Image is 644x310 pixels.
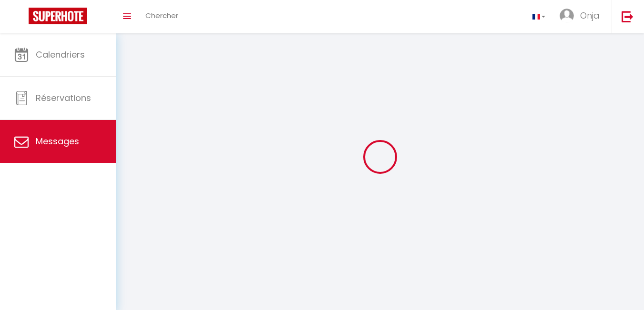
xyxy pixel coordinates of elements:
[560,9,574,23] img: ...
[36,135,79,147] span: Messages
[580,10,600,21] span: Onja
[36,49,85,60] span: Calendriers
[145,10,178,20] span: Chercher
[29,8,87,24] img: Super Booking
[36,92,91,104] span: Réservations
[622,10,634,22] img: logout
